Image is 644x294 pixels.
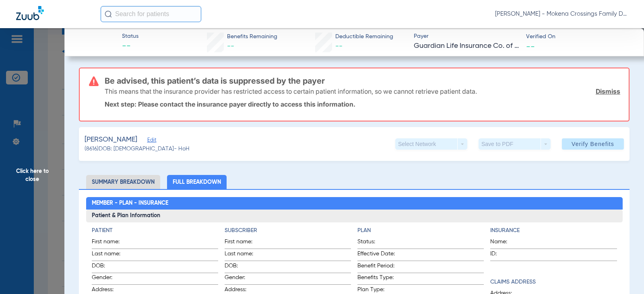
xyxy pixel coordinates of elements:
[89,76,99,86] img: error-icon
[357,262,397,273] span: Benefit Period:
[490,238,513,249] span: Name:
[335,43,343,50] span: --
[357,273,397,284] span: Benefits Type:
[85,135,137,145] span: [PERSON_NAME]
[86,210,623,222] h3: Patient & Plan Information
[86,175,160,189] li: Summary Breakdown
[526,33,631,41] span: Verified On
[167,175,227,189] li: Full Breakdown
[92,262,131,273] span: DOB:
[105,100,620,108] p: Next step: Please contact the insurance payer directly to access this information.
[526,42,535,50] span: --
[495,10,628,18] span: [PERSON_NAME] - Mokena Crossings Family Dental
[572,141,614,147] span: Verify Benefits
[101,6,201,22] input: Search for patients
[225,238,264,249] span: First name:
[225,273,264,284] span: Gender:
[490,278,617,286] h4: Claims Address
[414,41,519,51] span: Guardian Life Insurance Co. of America
[105,77,620,85] h3: Be advised, this patient’s data is suppressed by the payer
[490,250,513,261] span: ID:
[227,33,277,41] span: Benefits Remaining
[16,6,44,20] img: Zuub Logo
[335,33,393,41] span: Deductible Remaining
[490,226,617,235] h4: Insurance
[85,145,190,153] span: (8616) DOB: [DEMOGRAPHIC_DATA] - HoH
[86,197,623,210] h2: Member - Plan - Insurance
[92,250,131,261] span: Last name:
[357,250,397,261] span: Effective Date:
[227,43,234,50] span: --
[105,10,112,18] img: Search Icon
[122,32,138,41] span: Status
[357,226,484,235] h4: Plan
[92,226,218,235] h4: Patient
[225,250,264,261] span: Last name:
[225,262,264,273] span: DOB:
[357,238,397,249] span: Status:
[225,226,351,235] h4: Subscriber
[122,41,138,52] span: --
[596,87,620,95] a: Dismiss
[92,238,131,249] span: First name:
[105,87,477,95] p: This means that the insurance provider has restricted access to certain patient information, so w...
[414,32,519,41] span: Payer
[92,273,131,284] span: Gender:
[147,137,155,145] span: Edit
[562,138,624,150] button: Verify Benefits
